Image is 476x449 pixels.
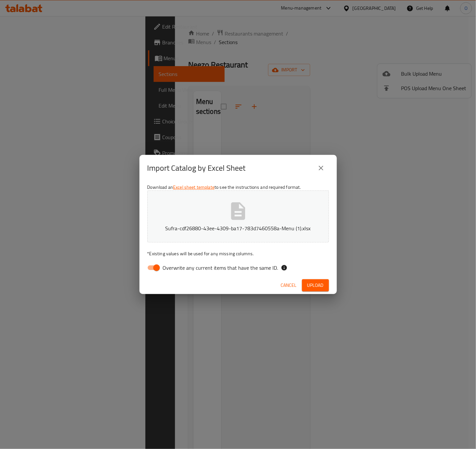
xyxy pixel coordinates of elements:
[307,281,324,289] span: Upload
[278,279,299,291] button: Cancel
[147,250,329,257] p: Existing values will be used for any missing columns.
[158,224,319,232] p: Sufra-cdf26880-43ee-4309-ba17-783d7460558a-Menu (1).xlsx
[313,160,329,176] button: close
[281,264,288,271] svg: If the overwrite option isn't selected, then the items that match an existing ID will be ignored ...
[163,264,278,272] span: Overwrite any current items that have the same ID.
[302,279,329,291] button: Upload
[147,190,329,242] button: Sufra-cdf26880-43ee-4309-ba17-783d7460558a-Menu (1).xlsx
[139,181,337,277] div: Download an to see the instructions and required format.
[173,183,214,191] a: Excel sheet template
[147,163,246,173] h2: Import Catalog by Excel Sheet
[281,281,297,289] span: Cancel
